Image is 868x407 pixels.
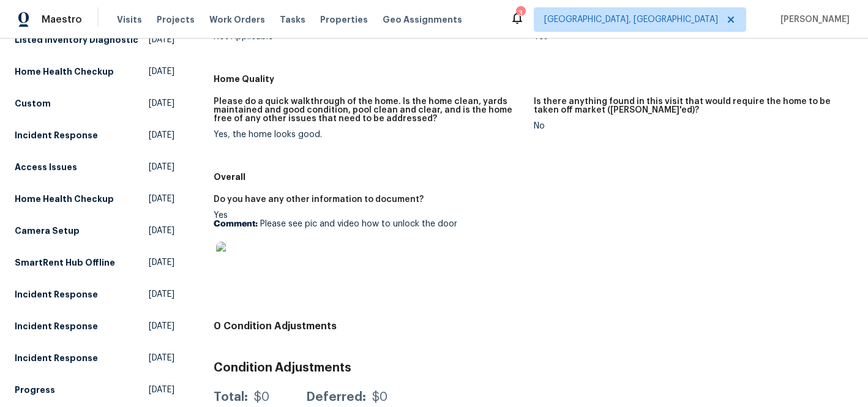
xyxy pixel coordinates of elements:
h5: Listed Inventory Diagnostic [15,34,138,46]
div: 3 [516,7,525,20]
h5: Camera Setup [15,225,80,237]
span: [DATE] [149,225,174,237]
h5: Incident Response [15,288,98,301]
span: [DATE] [149,320,174,332]
a: Incident Response[DATE] [15,124,174,146]
div: Deferred: [306,391,366,403]
h5: Do you have any other information to document? [214,195,424,204]
span: [DATE] [149,65,174,78]
span: Geo Assignments [383,13,462,26]
h3: Condition Adjustments [214,362,853,374]
span: Maestro [42,13,82,26]
a: SmartRent Hub Offline[DATE] [15,252,174,274]
span: [DATE] [149,97,174,110]
a: Incident Response[DATE] [15,315,174,337]
h5: Please do a quick walkthrough of the home. Is the home clean, yards maintained and good condition... [214,97,523,123]
h5: Progress [15,384,55,396]
a: Custom[DATE] [15,92,174,114]
div: Yes, the home looks good. [214,130,523,139]
h5: Custom [15,97,51,110]
h5: Home Health Checkup [15,193,114,205]
h5: Incident Response [15,129,98,141]
h5: Access Issues [15,161,77,173]
h5: Incident Response [15,352,98,364]
a: Access Issues[DATE] [15,156,174,178]
a: Home Health Checkup[DATE] [15,188,174,210]
span: [GEOGRAPHIC_DATA], [GEOGRAPHIC_DATA] [544,13,718,26]
h5: Home Quality [214,73,853,85]
span: [DATE] [149,34,174,46]
span: Work Orders [209,13,265,26]
div: Total: [214,391,248,403]
h5: SmartRent Hub Offline [15,256,115,269]
div: No [534,122,844,130]
b: Comment: [214,220,258,228]
div: Yes [214,211,523,288]
span: [DATE] [149,288,174,301]
span: [DATE] [149,352,174,364]
p: Please see pic and video how to unlock the door [214,220,523,228]
div: $0 [372,391,387,403]
a: Listed Inventory Diagnostic[DATE] [15,29,174,51]
h5: Overall [214,171,853,183]
span: [PERSON_NAME] [776,13,850,26]
a: Progress[DATE] [15,379,174,401]
span: Projects [157,13,195,26]
h5: Is there anything found in this visit that would require the home to be taken off market ([PERSON... [534,97,844,114]
span: Tasks [280,15,305,24]
h5: Incident Response [15,320,98,332]
span: [DATE] [149,129,174,141]
span: [DATE] [149,384,174,396]
span: [DATE] [149,256,174,269]
span: [DATE] [149,161,174,173]
div: $0 [254,391,269,403]
span: [DATE] [149,193,174,205]
a: Incident Response[DATE] [15,347,174,369]
a: Camera Setup[DATE] [15,220,174,242]
h5: Home Health Checkup [15,65,114,78]
a: Home Health Checkup[DATE] [15,61,174,83]
span: Properties [320,13,368,26]
a: Incident Response[DATE] [15,283,174,305]
span: Visits [117,13,142,26]
h4: 0 Condition Adjustments [214,320,853,332]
